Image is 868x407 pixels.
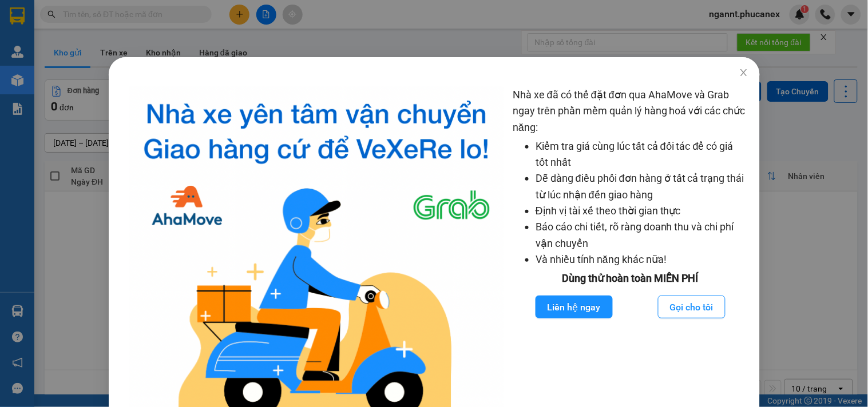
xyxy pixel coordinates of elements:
li: Và nhiều tính năng khác nữa! [536,252,748,268]
div: Dùng thử hoàn toàn MIỄN PHÍ [513,270,748,286]
li: Dễ dàng điều phối đơn hàng ở tất cả trạng thái từ lúc nhận đến giao hàng [536,170,748,203]
span: Liên hệ ngay [547,300,600,314]
span: Gọi cho tôi [670,300,714,314]
button: Gọi cho tôi [658,296,726,318]
li: Kiểm tra giá cùng lúc tất cả đối tác để có giá tốt nhất [536,138,748,171]
span: close [739,68,748,77]
li: Báo cáo chi tiết, rõ ràng doanh thu và chi phí vận chuyển [536,219,748,252]
button: Liên hệ ngay [535,296,612,318]
li: Định vị tài xế theo thời gian thực [536,203,748,219]
button: Close [727,57,759,89]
